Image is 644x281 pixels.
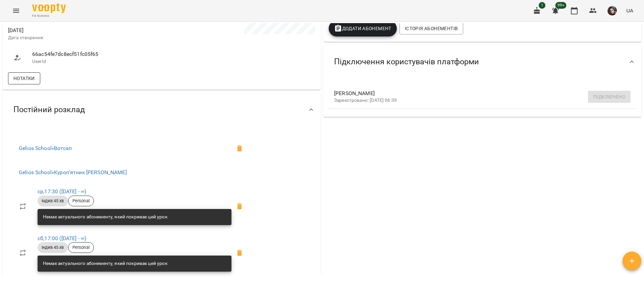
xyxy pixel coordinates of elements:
div: Підключення користувачів платформи [323,45,641,79]
span: Індив 45 хв [38,198,68,204]
span: Індив 45 хв [38,244,68,251]
p: Дата створення [8,34,160,41]
span: Видалити приватний урок Куроп‘ятник Ольга ср 17:30 клієнта Адам Обрезков [231,198,248,214]
span: Personal [68,198,94,204]
span: Підключення користувачів платформи [334,57,479,67]
span: Нотатки [13,74,35,82]
span: Додати Абонемент [334,24,391,32]
a: Gelios School»Вотсап [19,145,72,151]
p: Зареєстровано: [DATE] 06:39 [334,97,620,104]
span: Видалити приватний урок Куроп‘ятник Ольга сб 17:00 клієнта Адам Обрезков [231,245,248,261]
span: 99+ [555,2,567,9]
span: For Business [32,14,66,18]
span: [DATE] [8,26,160,34]
button: Menu [8,3,24,19]
button: UA [624,4,636,17]
div: Немає актуального абонементу, який покриває цей урок [43,258,167,270]
div: Немає актуального абонементу, який покриває цей урок [43,211,167,223]
button: Додати Абонемент [329,20,397,37]
div: Постійний розклад [3,92,321,127]
p: UserId [32,58,155,65]
span: 66ac54fe7dc8ecf51fc05f65 [32,50,155,58]
img: 415cf204168fa55e927162f296ff3726.jpg [607,6,617,15]
span: Personal [68,244,94,251]
span: Постійний розклад [13,104,85,115]
button: Історія абонементів [399,22,463,34]
span: Історія абонементів [405,24,458,32]
img: Voopty Logo [32,3,66,13]
span: 1 [539,2,545,9]
span: UA [626,7,633,14]
a: ср,17:30 ([DATE] - ∞) [38,188,86,195]
a: Gelios School»Куроп‘ятник [PERSON_NAME] [19,169,127,175]
span: Видалити клієнта з групи вотс для курсу Вотсап? [231,140,248,156]
span: [PERSON_NAME] [334,89,620,97]
a: сб,17:00 ([DATE] - ∞) [38,235,86,241]
button: Нотатки [8,72,40,84]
